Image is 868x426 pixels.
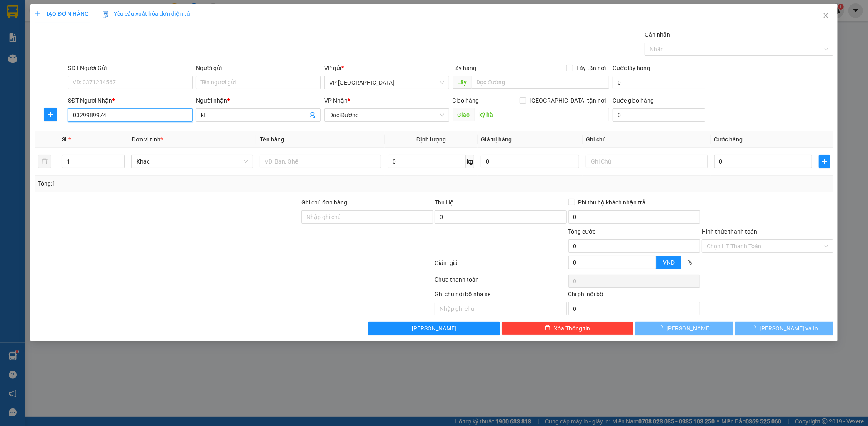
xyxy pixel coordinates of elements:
[136,155,248,168] span: Khác
[35,10,89,17] span: TẠO ĐƠN HÀNG
[613,65,650,71] label: Cước lấy hàng
[481,155,579,168] input: 0
[575,198,649,207] span: Phí thu hộ khách nhận trả
[329,109,444,121] span: Dọc Đường
[613,97,654,104] label: Cước giao hàng
[434,258,568,273] div: Giảm giá
[196,63,321,73] div: Người gửi
[102,11,109,18] img: icon
[44,108,57,121] button: plus
[368,322,500,335] button: [PERSON_NAME]
[260,136,284,143] span: Tên hàng
[526,96,609,105] span: [GEOGRAPHIC_DATA] tận nơi
[44,111,57,118] span: plus
[466,155,474,168] span: kg
[583,131,711,148] th: Ghi chú
[573,63,609,73] span: Lấy tận nơi
[453,97,479,104] span: Giao hàng
[613,108,705,122] input: Cước giao hàng
[68,96,193,105] div: SĐT Người Nhận
[481,136,512,143] span: Giá trị hàng
[545,325,550,332] span: delete
[329,76,444,89] span: VP Mỹ Đình
[38,155,51,168] button: delete
[309,112,316,118] span: user-add
[416,136,446,143] span: Định lượng
[666,324,711,333] span: [PERSON_NAME]
[568,228,596,235] span: Tổng cước
[301,199,347,206] label: Ghi chú đơn hàng
[38,179,335,188] div: Tổng: 1
[735,322,833,335] button: [PERSON_NAME] và In
[62,136,68,143] span: SL
[613,76,705,89] input: Cước lấy hàng
[586,155,708,168] input: Ghi Chú
[760,324,818,333] span: [PERSON_NAME] và In
[435,290,566,302] div: Ghi chú nội bộ nhà xe
[475,108,609,121] input: Dọc đường
[131,136,163,143] span: Đơn vị tính
[472,76,609,89] input: Dọc đường
[324,63,449,73] div: VP gửi
[453,108,475,121] span: Giao
[819,155,830,168] button: plus
[657,325,666,331] span: loading
[453,76,472,89] span: Lấy
[502,322,633,335] button: deleteXóa Thông tin
[750,325,760,331] span: loading
[102,10,190,17] span: Yêu cầu xuất hóa đơn điện tử
[301,210,433,224] input: Ghi chú đơn hàng
[260,155,381,168] input: VD: Bàn, Ghế
[554,324,590,333] span: Xóa Thông tin
[568,290,700,302] div: Chi phí nội bộ
[434,275,568,290] div: Chưa thanh toán
[196,96,321,105] div: Người nhận
[819,158,830,165] span: plus
[714,136,743,143] span: Cước hàng
[324,97,348,104] span: VP Nhận
[35,11,40,17] span: plus
[453,65,477,71] span: Lấy hàng
[435,199,454,206] span: Thu Hộ
[823,12,829,19] span: close
[68,63,193,73] div: SĐT Người Gửi
[814,4,838,28] button: Close
[663,259,675,266] span: VND
[702,228,757,235] label: Hình thức thanh toán
[412,324,456,333] span: [PERSON_NAME]
[645,31,670,38] label: Gán nhãn
[635,322,733,335] button: [PERSON_NAME]
[435,302,566,315] input: Nhập ghi chú
[688,259,692,266] span: %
